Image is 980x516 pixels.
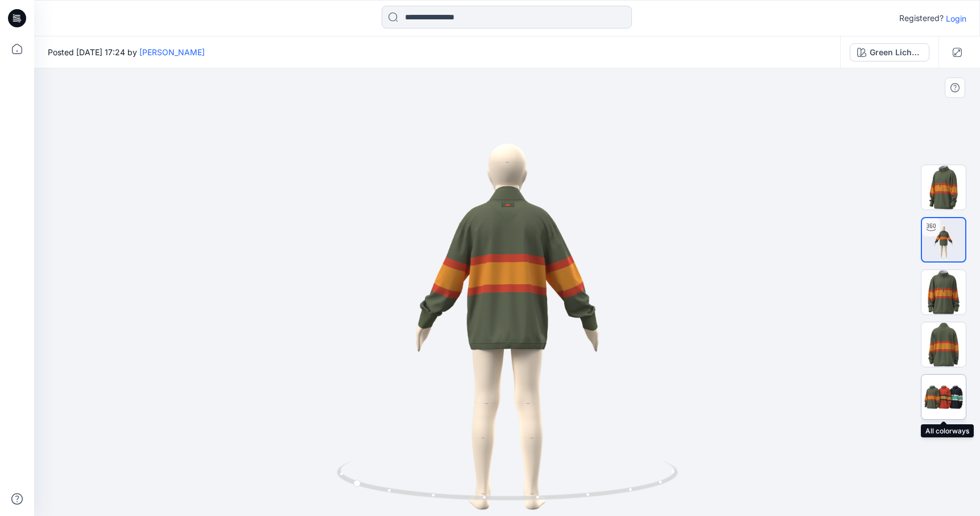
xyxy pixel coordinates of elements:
img: Back Ghost [921,322,966,367]
p: Registered? [899,11,944,25]
a: [PERSON_NAME] [139,47,205,57]
p: Login [946,13,966,24]
button: Green Lichen / Gold Jade / Flaming Carrot [850,43,929,62]
img: Turn Table w/ Avatar [922,218,965,261]
img: Front Ghost [921,270,966,314]
img: Color Run 3/4 Ghost [921,165,966,210]
img: All colorways [921,384,966,411]
span: Posted [DATE] 17:24 by [48,46,205,58]
div: Green Lichen / Gold Jade / Flaming Carrot [870,46,922,59]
